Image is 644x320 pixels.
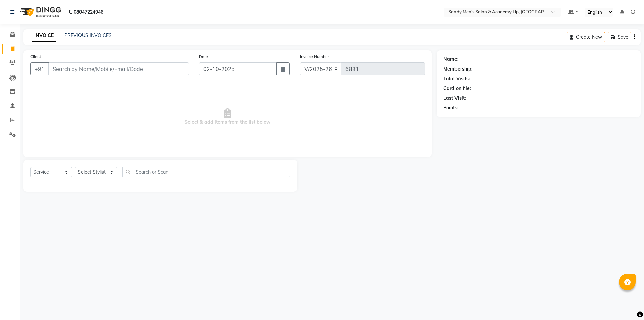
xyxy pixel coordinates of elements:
[616,293,637,313] iframe: chat widget
[32,30,56,42] a: INVOICE
[30,62,49,75] button: +91
[122,167,290,177] input: Search or Scan
[443,104,459,111] div: Points:
[443,75,470,82] div: Total Visits:
[30,83,425,150] span: Select & add items from the list below
[608,32,631,42] button: Save
[443,95,466,102] div: Last Visit:
[300,54,329,60] label: Invoice Number
[48,62,189,75] input: Search by Name/Mobile/Email/Code
[17,3,63,21] img: logo
[74,3,103,21] b: 08047224946
[443,65,473,73] div: Membership:
[64,32,112,38] a: PREVIOUS INVOICES
[199,54,208,60] label: Date
[443,56,459,63] div: Name:
[443,85,471,92] div: Card on file:
[30,54,41,60] label: Client
[567,32,605,42] button: Create New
